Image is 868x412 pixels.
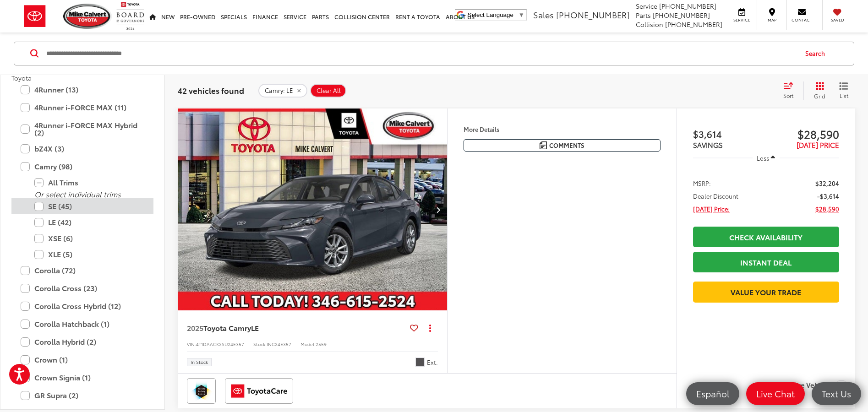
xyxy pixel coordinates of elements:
span: Select Language [468,11,513,18]
label: bZ4X (3) [21,141,144,157]
input: Search by Make, Model, or Keyword [45,43,797,65]
label: Crown Signia (1) [21,370,144,386]
button: Less [753,150,780,166]
span: Sales [533,9,554,21]
label: All Trims [34,175,144,191]
div: 2025 Toyota Camry LE 0 [177,108,448,311]
img: Toyota Safety Sense Mike Calvert Toyota Houston TX [189,380,214,402]
span: 4T1DAACK2SU24E357 [196,341,244,347]
button: Search [797,42,838,65]
span: [PHONE_NUMBER] [659,1,716,11]
span: -$3,614 [817,191,839,201]
label: 4Runner i-FORCE MAX (11) [21,100,144,116]
label: Camry (98) [21,159,144,175]
span: In Stock [191,360,208,364]
button: Clear All [310,84,346,98]
img: 2025 Toyota Camry LE [177,108,448,311]
span: VIN: [187,341,196,347]
span: Sort [783,92,793,99]
span: ​ [516,11,516,18]
span: Stock: [253,341,267,347]
label: SE (45) [34,199,144,215]
span: INC24E357 [267,341,291,347]
a: Live Chat [746,382,805,405]
span: 2559 [316,341,327,347]
label: 4Runner (13) [21,82,144,98]
label: Corolla Cross (23) [21,281,144,297]
button: Comments [464,139,661,152]
i: Or select individual trims [34,189,121,200]
button: remove Camry: LE [258,84,307,98]
span: Toyota [11,73,32,82]
span: Comments [549,141,584,150]
span: Live Chat [752,388,799,399]
label: 4Runner i-FORCE MAX Hybrid (2) [21,118,144,141]
span: Contact [792,17,812,23]
span: 2025 [187,322,203,333]
img: Mike Calvert Toyota [63,4,112,29]
a: Español [686,382,739,405]
label: GR Supra (2) [21,388,144,404]
span: Dealer Discount [693,191,738,201]
label: Crown (1) [21,352,144,368]
span: Model: [300,341,316,347]
label: LE (42) [34,215,144,231]
span: Service [636,1,657,11]
a: 2025 Toyota Camry LE2025 Toyota Camry LE2025 Toyota Camry LE2025 Toyota Camry LE [177,108,448,311]
span: Underground [415,358,425,367]
label: Corolla Hybrid (2) [21,334,144,350]
a: Value Your Trade [693,282,839,302]
span: Less [757,154,769,162]
span: Camry: LE [265,87,293,94]
span: Text Us [817,388,856,399]
button: Select sort value [779,81,803,100]
label: XLE (5) [34,247,144,263]
a: Instant Deal [693,252,839,272]
span: Grid [814,92,825,100]
span: MSRP: [693,179,711,188]
span: Saved [827,17,847,23]
button: Grid View [803,81,832,100]
span: Clear All [317,87,341,94]
label: XSE (6) [34,231,144,247]
a: Text Us [812,382,861,405]
span: Español [692,388,734,399]
a: 2025Toyota CamryLE [187,323,406,333]
span: [PHONE_NUMBER] [556,9,629,21]
span: [DATE] PRICE [797,140,839,150]
span: [PHONE_NUMBER] [653,11,710,20]
button: Actions [422,320,438,336]
span: SAVINGS [693,140,723,150]
span: Parts [636,11,651,20]
label: Corolla (72) [21,263,144,279]
button: Next image [429,194,447,226]
span: LE [251,322,259,333]
span: $28,590 [766,127,839,141]
span: [DATE] Price: [693,204,730,213]
label: Corolla Cross Hybrid (12) [21,298,144,314]
img: Comments [540,141,547,149]
span: Service [732,17,752,23]
span: $28,590 [815,204,839,213]
span: List [839,92,848,99]
label: Corolla Hatchback (1) [21,316,144,332]
span: [PHONE_NUMBER] [665,20,722,29]
span: 42 vehicles found [178,85,244,96]
span: ▼ [519,11,524,18]
span: Ext. [427,358,438,367]
label: Compare Vehicle [774,380,846,390]
h4: More Details [464,126,661,132]
a: Check Availability [693,227,839,247]
span: Collision [636,20,663,29]
button: List View [832,81,855,100]
span: dropdown dots [429,324,431,331]
span: $32,204 [815,179,839,188]
span: $3,614 [693,127,766,141]
a: Select Language​ [468,11,524,18]
span: Map [762,17,782,23]
img: ToyotaCare Mike Calvert Toyota Houston TX [227,380,291,402]
span: Toyota Camry [203,322,251,333]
